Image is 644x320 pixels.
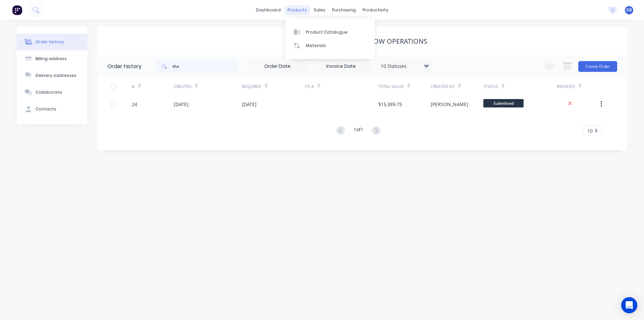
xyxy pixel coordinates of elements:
div: Delivery addresses [36,73,76,79]
div: Status [483,84,498,90]
a: Materials [286,39,375,52]
span: 10 [587,127,593,134]
div: Order history [36,39,64,45]
button: Contacts [17,101,87,118]
div: [DATE] [242,101,257,108]
input: Order Date [249,61,306,72]
div: Contacts [36,106,56,112]
button: Delivery addresses [17,67,87,84]
a: dashboard [253,5,284,15]
div: sales [310,5,329,15]
div: Created By [431,84,454,90]
div: # [132,84,135,90]
div: PO # [305,84,314,90]
div: Total Value [378,77,431,96]
div: Order history [107,62,142,71]
div: Created [174,84,192,90]
a: Product Catalogue [286,25,375,39]
div: 10 Statuses [377,62,433,70]
div: [DATE] [174,101,189,108]
div: Status [483,77,557,96]
div: 24 [132,101,137,108]
span: Submitted [483,99,524,107]
div: Created By [431,77,483,96]
img: Factory [12,5,22,15]
div: Required [242,84,261,90]
div: purchasing [329,5,359,15]
input: Invoice Date [313,61,369,72]
div: Total Value [378,84,404,90]
div: Billing address [36,56,67,62]
div: productivity [359,5,392,15]
div: [PERSON_NAME] [431,101,468,108]
span: DB [626,7,632,13]
button: Order history [17,34,87,50]
div: PO # [305,77,378,96]
div: # [132,77,174,96]
div: 1 of 1 [354,126,363,136]
div: Materials [306,43,326,49]
button: Billing address [17,50,87,67]
div: Created [174,77,242,96]
button: Create Order [578,61,617,72]
button: Collaborate [17,84,87,101]
div: Collaborate [36,89,62,95]
div: Invoiced [557,77,599,96]
div: Invoiced [557,84,575,90]
div: $15,389.75 [378,101,402,108]
div: products [284,5,310,15]
input: Search... [172,60,239,73]
div: Required [242,77,305,96]
div: Open Intercom Messenger [621,297,637,313]
div: Product Catalogue [306,29,347,35]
